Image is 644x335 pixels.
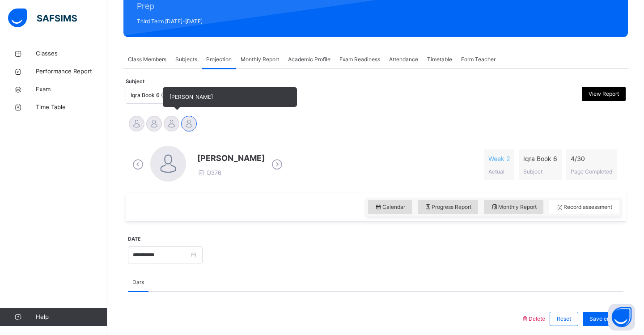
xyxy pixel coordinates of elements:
span: Class Members [128,55,166,64]
span: Page Completed [571,168,612,175]
span: View Report [589,90,619,98]
span: Exam [36,85,107,94]
span: Projection [206,55,232,64]
span: Exam Readiness [339,55,380,64]
span: 4 / 30 [571,154,612,163]
span: [PERSON_NAME] [197,152,265,164]
span: Reset [557,315,571,323]
span: Form Teacher [461,55,496,64]
span: Dars [132,278,144,286]
span: Actual [488,168,504,175]
span: Attendance [389,55,418,64]
span: Record assessment [556,203,612,211]
span: Subject [523,168,542,175]
span: Performance Report [36,67,107,76]
img: safsims [8,8,77,27]
span: Subjects [175,55,197,64]
label: Date [128,236,141,243]
span: Time Table [36,103,107,112]
span: Subject [126,78,144,85]
span: Calendar [375,203,405,211]
span: Save entry [589,315,617,323]
span: Timetable [427,55,452,64]
span: Monthly Report [241,55,279,64]
span: Academic Profile [288,55,330,64]
div: Iqra Book 6 (006) [131,91,190,99]
span: Iqra Book 6 [523,154,557,163]
button: Open asap [608,304,635,331]
span: Help [36,313,107,322]
span: Week 2 [488,154,510,163]
span: D376 [197,169,221,176]
span: Delete [521,315,545,322]
span: Progress Report [424,203,472,211]
span: [PERSON_NAME] [169,93,213,100]
span: Classes [36,49,107,58]
span: Monthly Report [491,203,537,211]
